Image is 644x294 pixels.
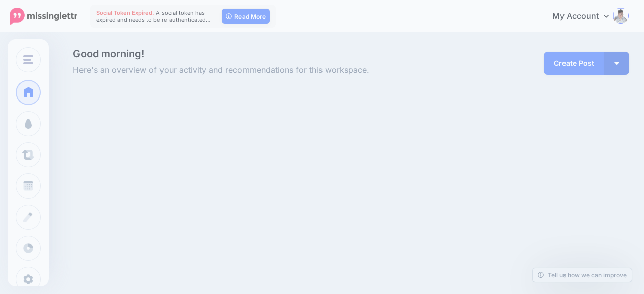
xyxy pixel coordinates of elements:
img: menu.png [23,55,33,64]
a: Create Post [544,52,604,75]
span: Social Token Expired. [96,9,154,16]
span: A social token has expired and needs to be re-authenticated… [96,9,211,23]
a: My Account [542,4,629,29]
img: Missinglettr [10,8,77,25]
span: Good morning! [73,48,144,60]
a: Read More [222,9,270,24]
img: arrow-down-white.png [614,62,619,65]
span: Here's an overview of your activity and recommendations for this workspace. [73,64,439,77]
a: Tell us how we can improve [533,268,632,282]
